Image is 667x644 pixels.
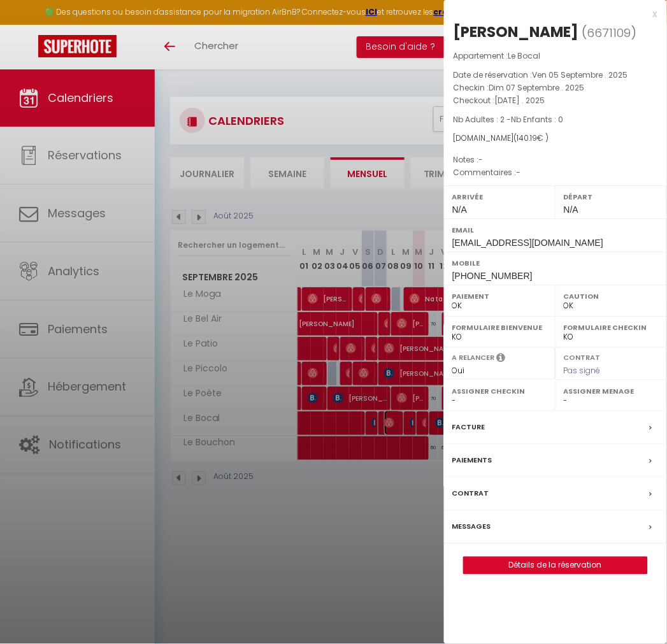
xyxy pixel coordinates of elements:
[564,190,659,203] label: Départ
[464,557,647,574] a: Détails de la réservation
[533,69,628,80] span: Ven 05 Septembre . 2025
[497,352,506,366] i: Sélectionner OUI si vous souhaiter envoyer les séquences de messages post-checkout
[454,82,657,94] p: Checkin :
[479,154,484,165] span: -
[564,365,601,376] span: Pas signé
[444,6,657,22] div: x
[454,94,657,107] p: Checkout :
[452,520,491,534] label: Messages
[454,69,657,82] p: Date de réservation :
[564,321,659,334] label: Formulaire Checkin
[508,50,541,61] span: Le Bocal
[452,204,467,215] span: N/A
[452,454,492,468] label: Paiements
[452,385,547,397] label: Assigner Checkin
[452,290,547,303] label: Paiement
[517,167,521,178] span: -
[452,321,547,334] label: Formulaire Bienvenue
[587,25,631,41] span: 6671109
[454,132,657,145] div: [DOMAIN_NAME]
[463,557,648,575] button: Détails de la réservation
[452,238,603,248] span: [EMAIL_ADDRESS][DOMAIN_NAME]
[452,487,489,501] label: Contrat
[517,132,538,143] span: 140.19
[452,190,547,203] label: Arrivée
[452,224,659,236] label: Email
[452,421,485,434] label: Facture
[452,352,495,363] label: A relancer
[454,22,579,42] div: [PERSON_NAME]
[512,114,564,125] span: Nb Enfants : 0
[564,290,659,303] label: Caution
[454,154,657,166] p: Notes :
[489,82,585,93] span: Dim 07 Septembre . 2025
[582,24,637,41] span: ( )
[452,271,533,281] span: [PHONE_NUMBER]
[454,114,564,125] span: Nb Adultes : 2 -
[10,5,48,43] button: Ouvrir le widget de chat LiveChat
[564,385,659,397] label: Assigner Menage
[452,257,659,269] label: Mobile
[564,204,578,215] span: N/A
[495,95,545,106] span: [DATE] . 2025
[514,132,549,143] span: ( € )
[454,50,657,62] p: Appartement :
[564,352,601,361] label: Contrat
[454,166,657,179] p: Commentaires :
